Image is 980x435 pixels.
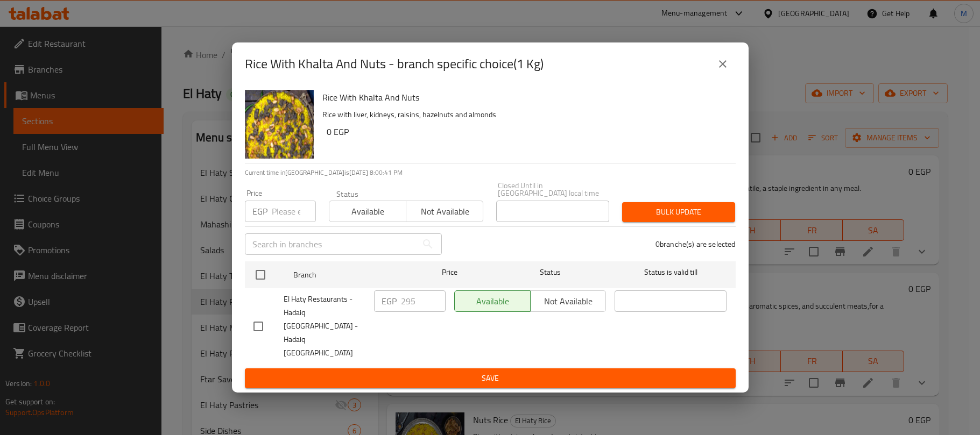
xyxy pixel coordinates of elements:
[411,204,479,219] span: Not available
[253,372,727,385] span: Save
[252,205,267,218] p: EGP
[322,90,727,105] h6: Rice With Khalta And Nuts
[272,201,316,222] input: Please enter price
[382,295,397,308] p: EGP
[406,201,483,222] button: Not available
[245,55,544,73] h2: Rice With Khalta And Nuts - branch specific choice(1 Kg)
[245,368,736,388] button: Save
[284,293,365,360] span: El Haty Restaurants - Hadaiq [GEOGRAPHIC_DATA] - Hadaiq [GEOGRAPHIC_DATA]
[710,51,736,77] button: close
[322,108,727,122] p: Rice with liver, kidneys, raisins, hazelnuts and almonds
[414,266,485,279] span: Price
[245,168,736,177] p: Current time in [GEOGRAPHIC_DATA] is [DATE] 8:00:41 PM
[334,204,402,219] span: Available
[329,201,406,222] button: Available
[245,90,314,159] img: Rice With Khalta And Nuts
[293,268,405,282] span: Branch
[622,202,735,222] button: Bulk update
[245,233,417,255] input: Search in branches
[631,205,727,219] span: Bulk update
[494,266,606,279] span: Status
[327,124,727,139] h6: 0 EGP
[615,266,727,279] span: Status is valid till
[401,290,446,312] input: Please enter price
[655,239,736,249] p: 0 branche(s) are selected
